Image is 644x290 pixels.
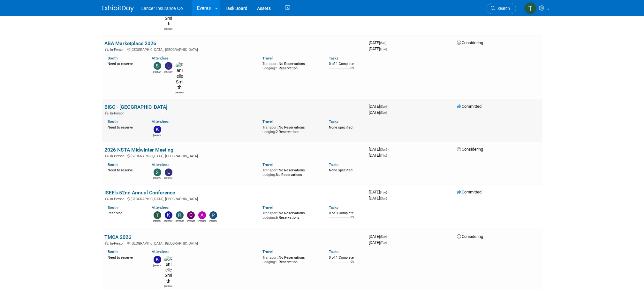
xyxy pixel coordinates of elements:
img: Kimberlee Bissegger [154,256,161,263]
div: Kim Castle [164,219,172,223]
img: Charline Pollard [187,211,195,219]
a: Attendees [152,205,169,210]
span: Transport: [262,211,279,215]
div: Need to reserve [108,60,142,66]
span: In-Person [110,111,126,115]
div: Leslie Neverson-Drake [164,70,172,74]
div: Timm Flannigan [153,219,161,223]
a: Attendees [152,249,169,254]
div: Andy Miller [198,219,206,223]
span: Lodging: [262,66,276,70]
a: Attendees [152,119,169,124]
div: [GEOGRAPHIC_DATA], [GEOGRAPHIC_DATA] [104,196,364,201]
a: Travel [262,249,273,254]
span: In-Person [110,241,126,246]
div: Leslie Neverson-Drake [164,176,172,180]
a: TMCA 2026 [104,234,131,240]
div: Need to reserve [108,167,142,173]
a: Booth [108,56,117,60]
span: (Sat) [380,41,386,45]
img: In-Person Event [105,197,109,200]
a: Travel [262,56,273,60]
span: (Sun) [380,148,387,151]
span: - [388,104,389,109]
span: Lancer Insurance Co [141,6,183,11]
img: In-Person Event [105,241,109,245]
a: Tasks [329,162,338,167]
div: 0 of 3 Complete [329,211,364,216]
span: None specified [329,168,352,172]
span: [DATE] [369,234,389,239]
img: Timm Flannigan [154,211,161,219]
span: (Tue) [380,47,387,51]
span: (Sun) [380,197,387,200]
span: [DATE] [369,196,387,200]
img: Leslie Neverson-Drake [165,169,172,176]
a: Booth [108,119,117,124]
img: Steven O'Shea [154,169,161,176]
div: Need to reserve [108,124,142,130]
span: (Sun) [380,105,387,108]
a: Booth [108,205,117,210]
span: Considering [457,147,483,152]
a: Travel [262,162,273,167]
span: [DATE] [369,110,387,115]
span: In-Person [110,48,126,52]
span: (Tue) [380,191,387,194]
span: [DATE] [369,147,389,152]
img: In-Person Event [105,48,109,51]
span: - [388,190,389,194]
img: Steven O'Shea [154,62,161,70]
div: 0 of 1 Complete [329,255,364,260]
div: Steven O'Shea [153,176,161,180]
span: [DATE] [369,104,389,109]
a: Search [487,3,516,14]
img: Kim Castle [165,211,172,219]
div: Need to reserve [108,254,142,260]
a: Travel [262,119,273,124]
span: [DATE] [369,46,387,51]
a: Attendees [152,162,169,167]
div: No Reservations 1 Reservation [262,254,319,264]
img: ExhibitDay [102,5,134,12]
div: No Reservations 2 Reservations [262,124,319,134]
a: Tasks [329,205,338,210]
div: 0 of 1 Complete [329,62,364,66]
div: Paul Downing [209,219,217,223]
span: Search [495,6,510,11]
span: Transport: [262,168,279,172]
a: Tasks [329,56,338,60]
img: Danielle Smith [176,62,184,90]
img: Andy Miller [198,211,206,219]
a: 2026 NSTA Midwinter Meeting [104,147,173,153]
img: In-Person Event [105,154,109,157]
span: Lodging: [262,216,276,220]
span: Considering [457,40,483,45]
div: [GEOGRAPHIC_DATA], [GEOGRAPHIC_DATA] [104,153,364,158]
span: In-Person [110,197,126,201]
img: Paul Downing [209,211,217,219]
span: (Tue) [380,241,387,245]
span: [DATE] [369,153,387,158]
span: Lodging: [262,173,276,177]
a: Travel [262,205,273,210]
div: [GEOGRAPHIC_DATA], [GEOGRAPHIC_DATA] [104,240,364,246]
span: [DATE] [369,40,388,45]
div: No Reservations No Reservations [262,167,319,177]
div: No Reservations 6 Reservations [262,210,319,220]
a: Tasks [329,249,338,254]
div: No Reservations 1 Reservation [262,60,319,70]
div: Danielle Smith [164,284,172,288]
span: Transport: [262,255,279,260]
div: [GEOGRAPHIC_DATA], [GEOGRAPHIC_DATA] [104,47,364,52]
span: Lodging: [262,260,276,264]
a: ABA Marketplace 2026 [104,40,156,46]
span: (Sun) [380,111,387,114]
a: Attendees [152,56,169,60]
span: Transport: [262,125,279,129]
span: - [388,147,389,152]
a: Tasks [329,119,338,124]
span: (Thu) [380,154,387,157]
span: Considering [457,234,483,239]
a: ISEE’s 52nd Annual Conference [104,190,175,196]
